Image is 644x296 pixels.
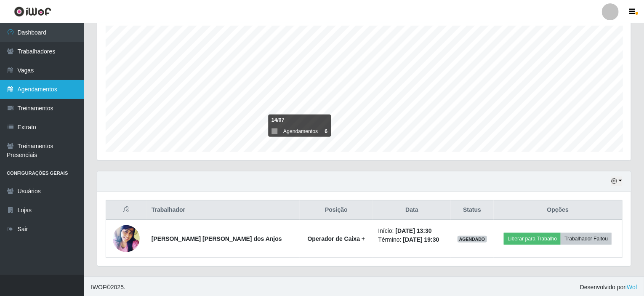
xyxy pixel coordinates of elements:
[625,284,637,291] a: iWof
[152,235,282,242] strong: [PERSON_NAME] [PERSON_NAME] dos Anjos
[91,284,106,291] span: IWOF
[146,200,300,220] th: Trabalhador
[494,200,623,220] th: Opções
[14,6,51,17] img: CoreUI Logo
[378,235,445,244] li: Término:
[451,200,494,220] th: Status
[396,227,432,234] time: [DATE] 13:30
[308,235,365,242] strong: Operador de Caixa +
[373,200,450,220] th: Data
[504,233,561,245] button: Liberar para Trabalho
[378,227,445,235] li: Início:
[91,283,125,292] span: © 2025 .
[300,200,373,220] th: Posição
[458,236,487,243] span: AGENDADO
[403,236,439,243] time: [DATE] 19:30
[561,233,612,245] button: Trabalhador Faltou
[113,223,140,255] img: 1685320572909.jpeg
[580,283,637,292] span: Desenvolvido por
